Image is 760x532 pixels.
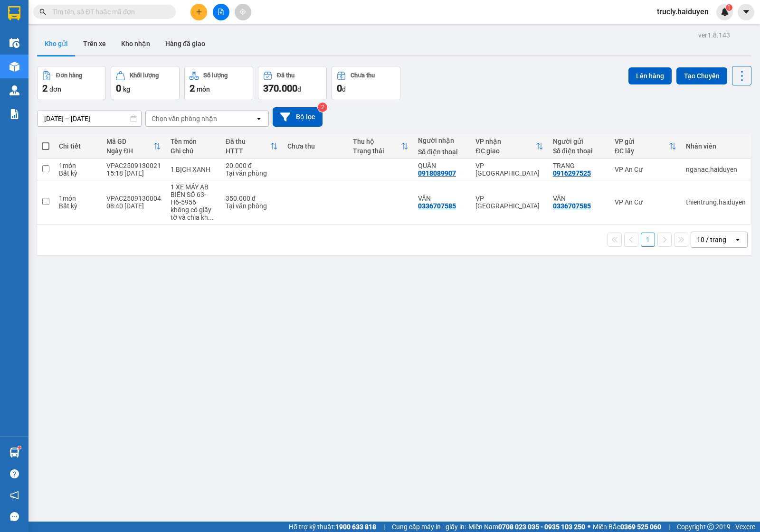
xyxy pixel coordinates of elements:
[418,162,466,169] div: QUÂN
[76,32,114,55] button: Trên xe
[615,147,669,155] div: ĐC lấy
[196,9,202,15] span: plus
[418,195,466,202] div: VÂN
[353,147,401,155] div: Trạng thái
[52,7,164,17] input: Tìm tên, số ĐT hoặc mã đơn
[111,66,180,100] button: Khối lượng0kg
[171,147,216,155] div: Ghi chú
[734,236,741,243] svg: open
[106,195,161,202] div: VPAC2509130004
[56,72,82,79] div: Đơn hàng
[226,195,278,202] div: 350.000 đ
[9,448,19,457] img: warehouse-icon
[649,6,716,18] span: trucly.haiduyen
[10,469,19,478] span: question-circle
[208,214,214,221] span: ...
[418,169,456,177] div: 0918089907
[171,138,216,145] div: Tên món
[59,195,97,202] div: 1 món
[106,162,161,169] div: VPAC2509130021
[59,142,97,150] div: Chi tiết
[114,32,158,55] button: Kho nhận
[263,83,297,94] span: 370.000
[553,147,605,155] div: Số điện thoại
[287,142,343,150] div: Chưa thu
[37,66,106,100] button: Đơn hàng2đơn
[9,38,19,48] img: warehouse-icon
[235,4,251,20] button: aim
[59,169,97,177] div: Bất kỳ
[383,522,385,532] span: |
[171,166,216,173] div: 1 BỊCH XANH
[332,66,400,100] button: Chưa thu0đ
[226,138,270,145] div: Đã thu
[106,147,153,155] div: Ngày ĐH
[190,83,195,94] span: 2
[738,4,754,20] button: caret-down
[475,147,535,155] div: ĐC giao
[106,169,161,177] div: 15:18 [DATE]
[593,522,661,532] span: Miền Bắc
[353,138,401,145] div: Thu hộ
[297,85,301,93] span: đ
[42,83,47,94] span: 2
[106,202,161,210] div: 08:40 [DATE]
[468,522,585,532] span: Miền Nam
[226,147,270,155] div: HTTT
[197,85,210,93] span: món
[553,169,591,177] div: 0916297525
[10,491,19,500] span: notification
[203,72,228,79] div: Số lượng
[610,134,681,159] th: Toggle SortBy
[475,138,535,145] div: VP nhận
[553,202,591,210] div: 0336707585
[668,522,670,532] span: |
[392,522,466,532] span: Cung cấp máy in - giấy in:
[615,138,669,145] div: VP gửi
[676,67,727,84] button: Tạo Chuyến
[348,134,413,159] th: Toggle SortBy
[39,9,46,15] span: search
[9,62,19,72] img: warehouse-icon
[475,162,543,177] div: VP [GEOGRAPHIC_DATA]
[213,4,229,20] button: file-add
[588,525,590,529] span: ⚪️
[226,202,278,210] div: Tại văn phòng
[59,162,97,169] div: 1 món
[471,134,548,159] th: Toggle SortBy
[727,4,731,11] span: 1
[418,202,456,210] div: 0336707585
[686,198,746,206] div: thientrung.haiduyen
[335,523,376,531] strong: 1900 633 818
[184,66,253,100] button: Số lượng2món
[130,72,159,79] div: Khối lượng
[342,85,346,93] span: đ
[726,4,732,11] sup: 1
[273,107,323,127] button: Bộ lọc
[152,114,217,123] div: Chọn văn phòng nhận
[418,148,466,156] div: Số điện thoại
[171,183,216,206] div: 1 XE MÁY AB BIỂN SỐ 63-H6-5956
[171,206,216,221] div: không có giấy tờ và chìa khóa kèm theo
[49,85,61,93] span: đơn
[615,198,676,206] div: VP An Cư
[337,83,342,94] span: 0
[721,8,729,16] img: icon-new-feature
[226,162,278,169] div: 20.000 đ
[123,85,130,93] span: kg
[553,195,605,202] div: VÂN
[38,111,141,126] input: Select a date range.
[226,169,278,177] div: Tại văn phòng
[218,9,224,15] span: file-add
[615,166,676,173] div: VP An Cư
[686,166,746,173] div: nganac.haiduyen
[255,115,263,122] svg: open
[37,32,76,55] button: Kho gửi
[553,162,605,169] div: TRANG
[620,523,661,531] strong: 0369 525 060
[418,137,466,144] div: Người nhận
[239,9,246,15] span: aim
[102,134,166,159] th: Toggle SortBy
[18,446,21,449] sup: 1
[697,235,726,244] div: 10 / trang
